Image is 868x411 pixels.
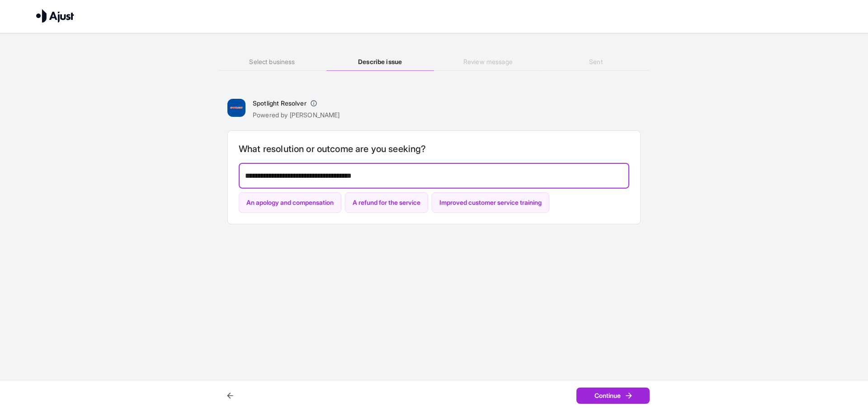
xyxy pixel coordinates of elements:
[345,192,428,213] button: A refund for the service
[36,9,74,23] img: Ajust
[239,142,629,156] h6: What resolution or outcome are you seeking?
[239,192,341,213] button: An apology and compensation
[432,192,549,213] button: Improved customer service training
[434,57,542,67] h6: Review message
[253,111,340,120] p: Powered by [PERSON_NAME]
[576,388,650,404] button: Continue
[218,57,326,67] h6: Select business
[542,57,650,67] h6: Sent
[227,99,245,117] img: Spotlight
[326,57,434,67] h6: Describe issue
[253,99,307,108] h6: Spotlight Resolver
